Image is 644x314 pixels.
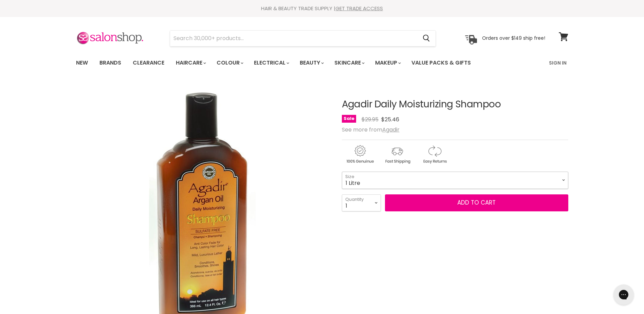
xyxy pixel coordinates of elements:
[170,30,436,47] form: Product
[370,56,405,70] a: Makeup
[379,144,415,165] img: shipping.gif
[68,53,577,73] nav: Main
[417,144,453,165] img: returns.gif
[362,116,379,123] span: $29.95
[342,115,356,123] span: Sale
[457,198,496,207] span: Add to cart
[385,194,568,211] button: Add to cart
[295,56,328,70] a: Beauty
[329,56,369,70] a: Skincare
[545,56,571,70] a: Sign In
[342,126,400,134] span: See more from
[342,194,381,211] select: Quantity
[128,56,169,70] a: Clearance
[249,56,293,70] a: Electrical
[482,35,545,41] p: Orders over $149 ship free!
[342,99,568,110] h1: Agadir Daily Moisturizing Shampoo
[406,56,476,70] a: Value Packs & Gifts
[382,126,400,134] a: Agadir
[71,56,93,70] a: New
[418,31,436,46] button: Search
[211,56,247,70] a: Colour
[68,5,577,12] div: HAIR & BEAUTY TRADE SUPPLY |
[94,56,126,70] a: Brands
[71,53,511,73] ul: Main menu
[170,31,418,46] input: Search
[610,282,637,307] iframe: Gorgias live chat messenger
[171,56,210,70] a: Haircare
[381,116,399,123] span: $25.46
[342,144,378,165] img: genuine.gif
[335,5,383,12] a: GET TRADE ACCESS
